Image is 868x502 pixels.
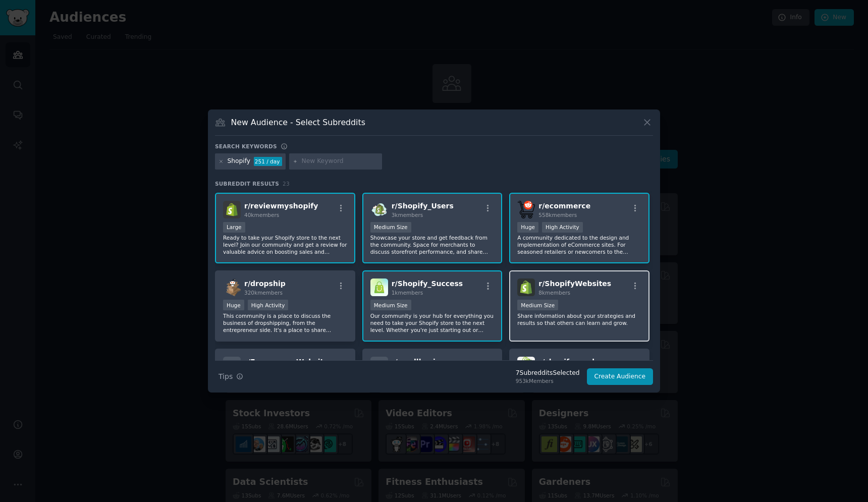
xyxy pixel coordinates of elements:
button: Tips [215,368,247,385]
div: Medium Size [517,300,558,310]
img: dropship [223,278,241,296]
span: r/ smallbusiness [392,358,454,366]
h3: New Audience - Select Subreddits [231,117,365,128]
span: 558k members [538,212,577,218]
div: Medium Size [370,222,411,233]
p: This community is a place to discuss the business of dropshipping, from the entrepreneur side. It... [223,312,347,333]
span: 3k members [392,212,423,218]
div: Medium Size [370,300,411,310]
div: Huge [517,222,538,233]
span: r/ ShopifyWebsites [538,280,611,288]
input: New Keyword [302,157,378,166]
img: shopify_geeks [517,357,535,374]
span: r/ shopify_geeks [538,358,601,366]
p: Share information about your strategies and results so that others can learn and grow. [517,312,641,326]
span: r/ reviewmyshopify [244,202,318,210]
span: r/ Shopify_Users [392,202,454,210]
div: Shopify [228,157,251,166]
span: r/ dropship [244,280,286,288]
span: 8k members [538,290,570,296]
div: 953k Members [516,377,580,384]
img: ecommerce [517,201,535,218]
div: High Activity [542,222,583,233]
p: Our community is your hub for everything you need to take your Shopify store to the next level. W... [370,312,495,333]
span: 40k members [244,212,279,218]
img: reviewmyshopify [223,201,241,218]
img: Shopify_Success [370,278,388,296]
div: Huge [223,300,244,310]
span: 320k members [244,290,283,296]
span: r/ Shopify_Success [392,280,463,288]
span: 1k members [392,290,423,296]
p: Showcase your store and get feedback from the community. Space for merchants to discuss storefron... [370,234,495,255]
button: Create Audience [587,368,654,385]
img: ShopifyWebsites [517,278,535,296]
div: High Activity [248,300,289,310]
div: 251 / day [254,157,282,166]
img: Shopify_Users [370,201,388,218]
p: Ready to take your Shopify store to the next level? Join our community and get a review for valua... [223,234,347,255]
h3: Search keywords [215,143,277,150]
span: r/ ecommerce [538,202,590,210]
span: 23 [283,181,290,187]
span: r/ EcommerceWebsite [244,358,329,366]
span: Tips [219,371,233,382]
div: Large [223,222,245,233]
div: 7 Subreddit s Selected [516,369,580,378]
span: Subreddit Results [215,180,279,187]
p: A community dedicated to the design and implementation of eCommerce sites. For seasoned retailers... [517,234,641,255]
